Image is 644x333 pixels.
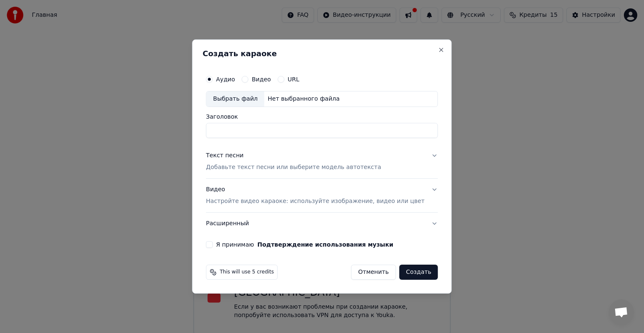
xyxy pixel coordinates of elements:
[206,114,438,120] label: Заголовок
[206,197,424,206] p: Настройте видео караоке: используйте изображение, видео или цвет
[206,213,438,234] button: Расширенный
[257,242,393,247] button: Я принимаю
[264,95,343,103] div: Нет выбранного файла
[206,91,264,107] div: Выбрать файл
[399,265,438,280] button: Создать
[220,269,274,276] span: This will use 5 credits
[206,145,438,178] button: Текст песниДобавьте текст песни или выберите модель автотекста
[288,76,299,82] label: URL
[206,185,424,206] div: Видео
[206,179,438,212] button: ВидеоНастройте видео караоке: используйте изображение, видео или цвет
[206,151,244,160] div: Текст песни
[252,76,271,82] label: Видео
[203,50,441,57] h2: Создать караоке
[206,163,381,172] p: Добавьте текст песни или выберите модель автотекста
[216,242,393,247] label: Я принимаю
[216,76,235,82] label: Аудио
[351,265,396,280] button: Отменить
